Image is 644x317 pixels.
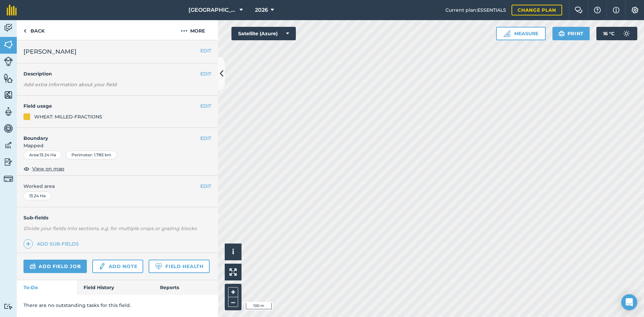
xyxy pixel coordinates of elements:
img: svg+xml;base64,PD94bWwgdmVyc2lvbj0iMS4wIiBlbmNvZGluZz0idXRmLTgiPz4KPCEtLSBHZW5lcmF0b3I6IEFkb2JlIE... [4,107,13,117]
span: View on map [32,165,64,172]
img: svg+xml;base64,PD94bWwgdmVyc2lvbj0iMS4wIiBlbmNvZGluZz0idXRmLTgiPz4KPCEtLSBHZW5lcmF0b3I6IEFkb2JlIE... [620,27,633,40]
div: 13.24 Ha [23,192,51,200]
img: svg+xml;base64,PHN2ZyB4bWxucz0iaHR0cDovL3d3dy53My5vcmcvMjAwMC9zdmciIHdpZHRoPSI1NiIgaGVpZ2h0PSI2MC... [4,73,13,83]
h4: Sub-fields [17,214,218,221]
img: svg+xml;base64,PHN2ZyB4bWxucz0iaHR0cDovL3d3dy53My5vcmcvMjAwMC9zdmciIHdpZHRoPSI1NiIgaGVpZ2h0PSI2MC... [4,90,13,100]
img: fieldmargin Logo [7,5,17,15]
a: Change plan [512,5,562,15]
em: Divide your fields into sections, e.g. for multiple crops or grazing blocks [23,225,197,231]
a: Field Health [149,260,209,273]
img: svg+xml;base64,PHN2ZyB4bWxucz0iaHR0cDovL3d3dy53My5vcmcvMjAwMC9zdmciIHdpZHRoPSIxOCIgaGVpZ2h0PSIyNC... [23,165,30,173]
img: Ruler icon [503,30,510,37]
div: Open Intercom Messenger [621,294,637,310]
em: Add extra information about your field [23,82,117,88]
button: More [168,20,218,40]
span: i [232,248,234,256]
span: 2026 [255,6,268,14]
h4: Field usage [23,102,200,110]
img: svg+xml;base64,PHN2ZyB4bWxucz0iaHR0cDovL3d3dy53My5vcmcvMjAwMC9zdmciIHdpZHRoPSIxOSIgaGVpZ2h0PSIyNC... [558,30,565,38]
img: svg+xml;base64,PD94bWwgdmVyc2lvbj0iMS4wIiBlbmNvZGluZz0idXRmLTgiPz4KPCEtLSBHZW5lcmF0b3I6IEFkb2JlIE... [98,262,106,270]
img: svg+xml;base64,PHN2ZyB4bWxucz0iaHR0cDovL3d3dy53My5vcmcvMjAwMC9zdmciIHdpZHRoPSIxNCIgaGVpZ2h0PSIyNC... [26,240,31,248]
img: svg+xml;base64,PD94bWwgdmVyc2lvbj0iMS4wIiBlbmNvZGluZz0idXRmLTgiPz4KPCEtLSBHZW5lcmF0b3I6IEFkb2JlIE... [4,123,13,134]
span: 16 ° C [603,27,614,40]
span: Current plan : ESSENTIALS [445,6,506,14]
button: 16 °C [596,27,637,40]
img: svg+xml;base64,PD94bWwgdmVyc2lvbj0iMS4wIiBlbmNvZGluZz0idXRmLTgiPz4KPCEtLSBHZW5lcmF0b3I6IEFkb2JlIE... [4,157,13,167]
img: svg+xml;base64,PD94bWwgdmVyc2lvbj0iMS4wIiBlbmNvZGluZz0idXRmLTgiPz4KPCEtLSBHZW5lcmF0b3I6IEFkb2JlIE... [4,174,13,183]
img: svg+xml;base64,PD94bWwgdmVyc2lvbj0iMS4wIiBlbmNvZGluZz0idXRmLTgiPz4KPCEtLSBHZW5lcmF0b3I6IEFkb2JlIE... [4,23,13,33]
img: svg+xml;base64,PD94bWwgdmVyc2lvbj0iMS4wIiBlbmNvZGluZz0idXRmLTgiPz4KPCEtLSBHZW5lcmF0b3I6IEFkb2JlIE... [4,303,13,310]
button: View on map [23,165,64,173]
img: svg+xml;base64,PHN2ZyB4bWxucz0iaHR0cDovL3d3dy53My5vcmcvMjAwMC9zdmciIHdpZHRoPSIyMCIgaGVpZ2h0PSIyNC... [181,27,187,35]
span: Worked area [23,182,211,190]
button: EDIT [200,70,211,77]
button: Measure [496,27,546,40]
img: svg+xml;base64,PD94bWwgdmVyc2lvbj0iMS4wIiBlbmNvZGluZz0idXRmLTgiPz4KPCEtLSBHZW5lcmF0b3I6IEFkb2JlIE... [4,57,13,66]
p: There are no outstanding tasks for this field. [23,302,211,309]
div: Perimeter : 1.785 km [66,151,117,159]
button: Print [552,27,590,40]
h4: Boundary [17,128,200,142]
a: Reports [153,280,218,295]
img: A cog icon [631,7,639,13]
img: A question mark icon [593,7,601,13]
h4: Description [23,70,211,77]
a: Back [17,20,51,40]
button: EDIT [200,182,211,190]
img: Two speech bubbles overlapping with the left bubble in the forefront [575,7,583,13]
a: Add field job [23,260,87,273]
a: Add note [92,260,143,273]
img: svg+xml;base64,PHN2ZyB4bWxucz0iaHR0cDovL3d3dy53My5vcmcvMjAwMC9zdmciIHdpZHRoPSI5IiBoZWlnaHQ9IjI0Ii... [23,27,26,35]
button: + [228,287,238,297]
div: Area : 13.24 Ha [23,151,62,159]
img: svg+xml;base64,PHN2ZyB4bWxucz0iaHR0cDovL3d3dy53My5vcmcvMjAwMC9zdmciIHdpZHRoPSIxNyIgaGVpZ2h0PSIxNy... [613,6,620,14]
button: EDIT [200,102,211,110]
a: Add sub-fields [23,239,82,249]
img: svg+xml;base64,PD94bWwgdmVyc2lvbj0iMS4wIiBlbmNvZGluZz0idXRmLTgiPz4KPCEtLSBHZW5lcmF0b3I6IEFkb2JlIE... [30,262,36,270]
button: – [228,297,238,307]
a: Field History [77,280,153,295]
div: WHEAT: MILLED-FRACTIONS [34,113,102,120]
button: EDIT [200,47,211,54]
img: Four arrows, one pointing top left, one top right, one bottom right and the last bottom left [229,268,237,276]
span: Mapped [17,142,218,149]
button: i [225,244,241,260]
img: svg+xml;base64,PHN2ZyB4bWxucz0iaHR0cDovL3d3dy53My5vcmcvMjAwMC9zdmciIHdpZHRoPSI1NiIgaGVpZ2h0PSI2MC... [4,40,13,50]
img: svg+xml;base64,PD94bWwgdmVyc2lvbj0iMS4wIiBlbmNvZGluZz0idXRmLTgiPz4KPCEtLSBHZW5lcmF0b3I6IEFkb2JlIE... [4,140,13,150]
a: To-Do [17,280,77,295]
button: EDIT [200,135,211,142]
span: [GEOGRAPHIC_DATA] [189,6,237,14]
span: [PERSON_NAME] [23,47,76,56]
button: Satellite (Azure) [231,27,296,40]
